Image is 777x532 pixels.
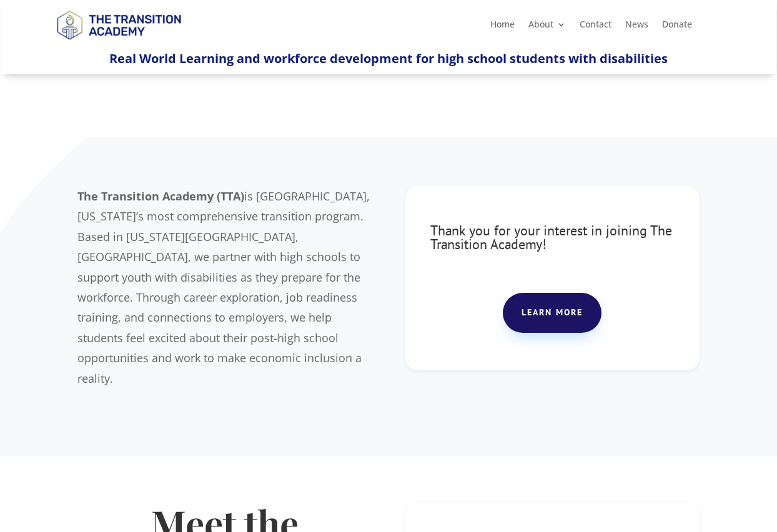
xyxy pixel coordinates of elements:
a: News [625,20,648,34]
span: Thank you for your interest in joining The Transition Academy! [430,222,672,253]
img: TTA Brand_TTA Primary Logo_Horizontal_Light BG [51,2,186,47]
b: The Transition Academy (TTA) [77,189,244,204]
a: About [528,20,566,34]
a: Contact [580,20,611,34]
a: Home [490,20,515,34]
span: is [GEOGRAPHIC_DATA], [US_STATE]’s most comprehensive transition program. Based in [US_STATE][GEO... [77,189,370,386]
span: Real World Learning and workforce development for high school students with disabilities [109,50,668,67]
a: Donate [662,20,692,34]
a: Logo-Noticias [51,37,186,49]
a: Learn more [503,293,601,333]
